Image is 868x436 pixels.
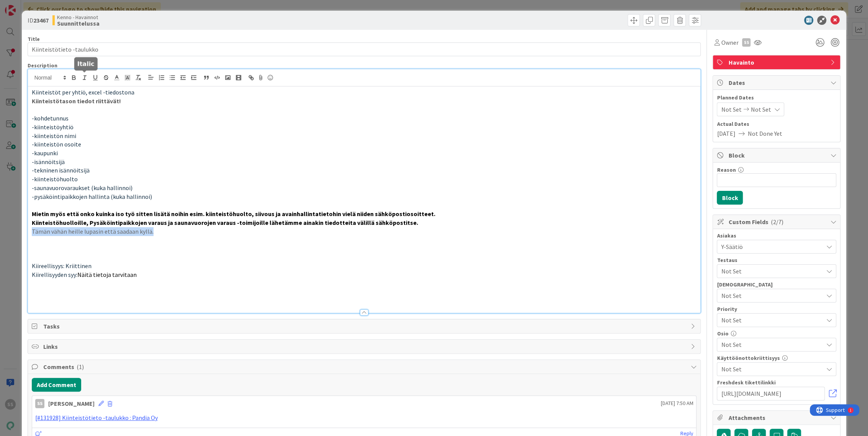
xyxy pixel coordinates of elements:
[32,140,81,148] span: -kiinteistön osoite
[728,151,826,160] span: Block
[28,16,49,25] span: ID
[717,355,836,361] div: Käyttöönottokriittisyys
[57,20,100,26] b: Suunnittelussa
[717,233,836,238] div: Asiakas
[32,114,69,122] span: -kohdetunnus
[33,16,49,24] b: 23467
[717,120,836,128] span: Actual Dates
[35,399,44,408] div: SS
[717,191,743,205] button: Block
[77,363,84,371] span: ( 1 )
[728,58,826,67] span: Havainto
[717,380,836,385] div: Freshdesk tikettilinkki
[28,36,40,42] label: Title
[747,129,782,138] span: Not Done Yet
[28,42,701,56] input: type card name here...
[32,132,76,140] span: -kiinteistön nimi
[43,342,687,351] span: Links
[660,399,693,407] span: [DATE] 7:50 AM
[721,38,738,47] span: Owner
[32,227,697,236] p: Tämän vähän heille lupasin että saadaan kyllä.
[32,158,65,166] span: -isännöitsijä
[770,218,783,226] span: ( 2/7 )
[40,3,42,9] div: 1
[32,97,121,105] strong: Kiinteistötason tiedot riittävät!
[43,322,687,331] span: Tasks
[721,291,823,300] span: Not Set
[717,282,836,287] div: [DEMOGRAPHIC_DATA]
[717,306,836,312] div: Priority
[721,315,819,325] span: Not Set
[48,399,95,408] div: [PERSON_NAME]
[32,123,74,131] span: -kiinteistöyhtiö
[721,340,823,349] span: Not Set
[77,271,137,278] span: Näitä tietoja tarvitaan
[717,331,836,336] div: Osio
[16,1,35,10] span: Support
[43,362,687,371] span: Comments
[721,364,823,374] span: Not Set
[35,414,158,421] a: [#131928] Kiinteistötieto -taulukko : Pandia Oy
[728,217,826,226] span: Custom Fields
[32,378,81,392] button: Add Comment
[28,62,57,69] span: Description
[721,242,823,251] span: Y-Säätiö
[32,88,134,96] span: Kiinteistöt per yhtiö, excel -tiedostona
[717,166,736,173] label: Reason
[32,193,152,200] span: -pysäköintipaikkojen hallinta (kuka hallinnoi)
[77,60,95,67] h5: Italic
[32,271,77,278] span: Kiirellisyyden syy:
[57,14,100,20] span: Kenno - Havainnot
[717,94,836,102] span: Planned Dates
[32,149,58,157] span: -kaupunki
[742,38,750,47] div: SS
[32,219,418,226] strong: Kiinteistöhuolloille, Pysäköintipaikkojen varaus ja saunavuorojen varaus -toimijoille lähetämme a...
[721,267,823,276] span: Not Set
[32,262,92,270] span: Kiireellisyys: Kriittinen
[728,413,826,422] span: Attachments
[32,166,90,174] span: -tekninen isännöitsijä
[32,210,435,218] strong: Mietin myös että onko kuinka iso työ sitten lisätä noihin esim. kiinteistöhuolto, siivous ja avai...
[750,105,771,114] span: Not Set
[32,175,78,183] span: -kiinteistöhuolto
[721,105,741,114] span: Not Set
[32,184,132,192] span: -saunavuorovaraukset (kuka hallinnoi)
[717,257,836,263] div: Testaus
[728,78,826,87] span: Dates
[717,129,735,138] span: [DATE]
